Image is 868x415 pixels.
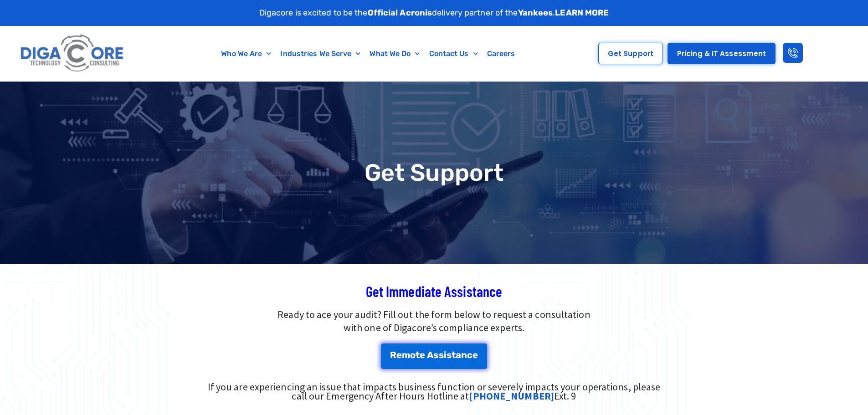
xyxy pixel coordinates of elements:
a: Contact Us [425,43,483,64]
nav: Menu [171,43,566,64]
a: LEARN MORE [555,8,609,18]
span: Get Support [608,50,653,57]
span: c [467,350,473,359]
div: If you are experiencing an issue that impacts business function or severely impacts your operatio... [201,382,668,400]
img: Digacore logo 1 [18,31,127,77]
p: Ready to ace your audit? Fill out the form below to request a consultation with one of Digacore’s... [143,308,726,334]
span: A [427,350,433,359]
span: n [461,350,467,359]
a: Remote Assistance [381,343,488,369]
a: What We Do [365,43,424,64]
strong: Yankees [518,8,553,18]
span: t [416,350,420,359]
span: Pricing & IT Assessment [677,50,766,57]
span: R [390,350,396,359]
h1: Get Support [5,161,863,184]
strong: Official Acronis [368,8,432,18]
span: m [402,350,410,359]
span: o [410,350,416,359]
span: a [456,350,461,359]
span: i [444,350,447,359]
a: Who We Are [216,43,276,64]
a: Pricing & IT Assessment [668,43,776,64]
a: Careers [483,43,520,64]
a: Industries We Serve [276,43,365,64]
a: Get Support [598,43,663,64]
span: e [473,350,478,359]
span: s [433,350,438,359]
a: [PHONE_NUMBER] [469,389,554,402]
span: e [420,350,425,359]
span: Get Immediate Assistance [366,282,502,300]
span: e [396,350,402,359]
p: Digacore is excited to be the delivery partner of the . [259,7,609,19]
span: s [439,350,444,359]
span: t [452,350,456,359]
span: s [447,350,452,359]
